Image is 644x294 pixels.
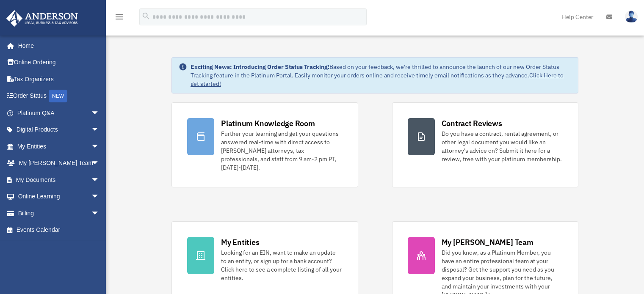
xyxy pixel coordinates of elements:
[91,205,108,222] span: arrow_drop_down
[191,63,329,71] strong: Exciting News: Introducing Order Status Tracking!
[442,237,533,247] div: My [PERSON_NAME] Team
[6,222,112,239] a: Events Calendar
[91,155,108,172] span: arrow_drop_down
[6,171,112,188] a: My Documentsarrow_drop_down
[442,118,502,129] div: Contract Reviews
[221,248,342,282] div: Looking for an EIN, want to make an update to an entity, or sign up for a bank account? Click her...
[6,37,108,54] a: Home
[141,11,151,21] i: search
[91,188,108,206] span: arrow_drop_down
[191,71,564,88] a: Click Here to get started!
[6,188,112,205] a: Online Learningarrow_drop_down
[6,205,112,222] a: Billingarrow_drop_down
[6,138,112,155] a: My Entitiesarrow_drop_down
[392,102,578,187] a: Contract Reviews Do you have a contract, rental agreement, or other legal document you would like...
[625,11,638,23] img: User Pic
[221,237,259,247] div: My Entities
[49,90,67,102] div: NEW
[91,171,108,189] span: arrow_drop_down
[6,121,112,138] a: Digital Productsarrow_drop_down
[6,155,112,172] a: My [PERSON_NAME] Teamarrow_drop_down
[6,54,112,71] a: Online Ordering
[91,121,108,139] span: arrow_drop_down
[4,10,80,27] img: Anderson Advisors Platinum Portal
[191,63,571,88] div: Based on your feedback, we're thrilled to announce the launch of our new Order Status Tracking fe...
[171,102,358,187] a: Platinum Knowledge Room Further your learning and get your questions answered real-time with dire...
[114,15,124,22] a: menu
[6,104,112,121] a: Platinum Q&Aarrow_drop_down
[91,104,108,122] span: arrow_drop_down
[221,129,342,172] div: Further your learning and get your questions answered real-time with direct access to [PERSON_NAM...
[442,129,563,163] div: Do you have a contract, rental agreement, or other legal document you would like an attorney's ad...
[6,71,112,88] a: Tax Organizers
[6,88,112,105] a: Order StatusNEW
[221,118,315,129] div: Platinum Knowledge Room
[91,138,108,155] span: arrow_drop_down
[114,12,124,22] i: menu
